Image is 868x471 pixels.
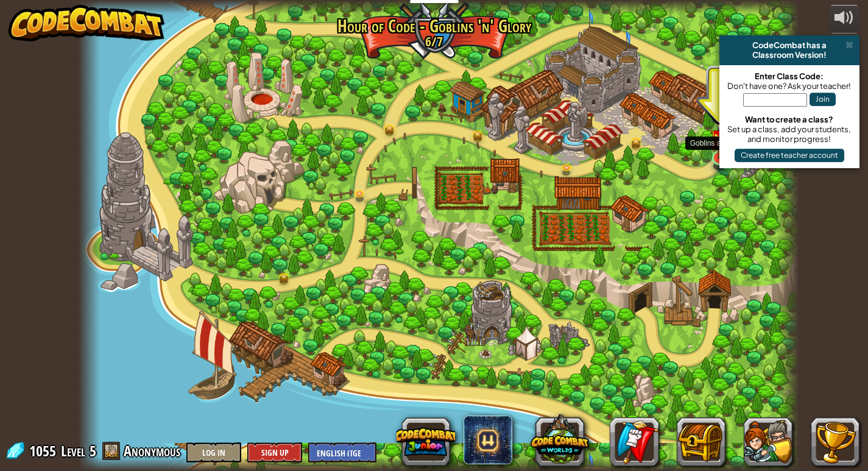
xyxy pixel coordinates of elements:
[735,149,844,162] button: Create free teacher account
[724,50,855,60] div: Classroom Version!
[90,441,96,461] span: 5
[725,71,853,81] div: Enter Class Code:
[725,81,853,91] div: Don't have one? Ask your teacher!
[61,441,85,461] span: Level
[725,124,853,144] div: Set up a class, add your students, and monitor progress!
[29,441,60,461] span: 1055
[724,40,855,50] div: CodeCombat has a
[247,442,302,462] button: Sign Up
[124,441,180,461] span: Anonymous
[9,5,164,41] img: CodeCombat - Learn how to code by playing a game
[186,442,241,462] button: Log In
[710,111,729,159] img: level-banner-multiplayer.png
[810,93,836,106] button: Join
[829,5,859,34] button: Adjust volume
[725,115,853,124] div: Want to create a class?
